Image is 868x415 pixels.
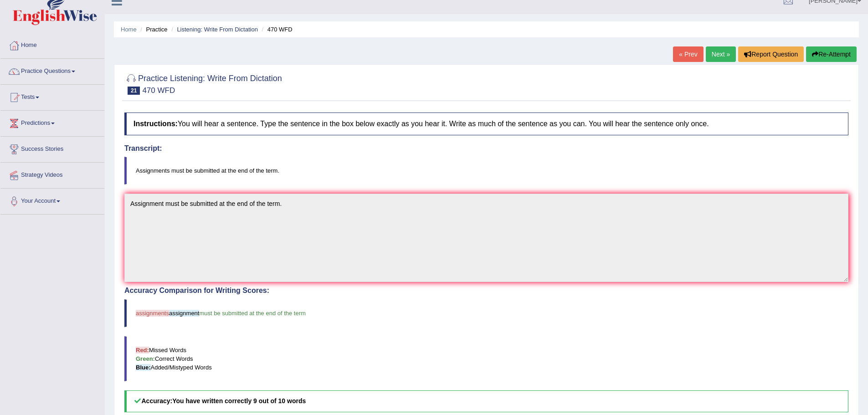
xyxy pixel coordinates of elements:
[134,120,178,128] b: Instructions:
[0,111,104,133] a: Predictions
[136,347,149,354] b: Red:
[124,113,848,135] h4: You will hear a sentence. Type the sentence in the box below exactly as you hear it. Write as muc...
[138,25,167,34] li: Practice
[0,163,104,185] a: Strategy Videos
[136,355,155,362] b: Green:
[172,397,306,405] b: You have written correctly 9 out of 10 words
[142,86,175,95] small: 470 WFD
[0,137,104,159] a: Success Stories
[0,85,104,108] a: Tests
[136,364,151,371] b: Blue:
[124,157,848,184] blockquote: Assignments must be submitted at the end of the term.
[260,25,293,34] li: 470 WFD
[0,59,104,82] a: Practice Questions
[128,87,140,95] span: 21
[0,189,104,211] a: Your Account
[199,310,305,317] span: must be submitted at the end of the term
[124,144,848,153] h4: Transcript:
[136,310,169,317] span: assignments
[124,287,848,295] h4: Accuracy Comparison for Writing Scores:
[124,390,848,412] h5: Accuracy:
[124,72,282,95] h2: Practice Listening: Write From Dictation
[738,46,804,62] button: Report Question
[177,26,258,33] a: Listening: Write From Dictation
[673,46,703,62] a: « Prev
[806,46,857,62] button: Re-Attempt
[124,336,848,381] blockquote: Missed Words Correct Words Added/Mistyped Words
[121,26,137,33] a: Home
[706,46,736,62] a: Next »
[169,310,199,317] span: assignment
[0,33,104,56] a: Home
